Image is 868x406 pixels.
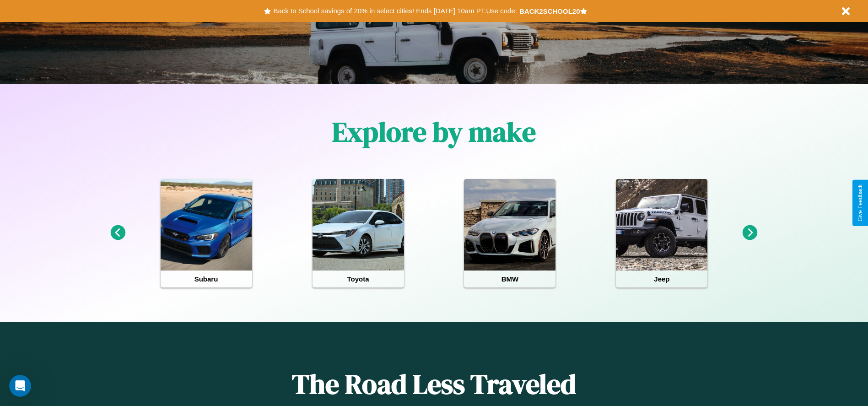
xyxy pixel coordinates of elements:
h4: Jeep [616,271,707,287]
h1: Explore by make [332,113,536,151]
h4: Subaru [161,271,252,287]
h1: The Road Less Traveled [173,365,694,403]
button: Back to School savings of 20% in select cities! Ends [DATE] 10am PT.Use code: [271,5,519,17]
iframe: Intercom live chat [9,375,31,397]
h4: Toyota [313,271,404,287]
h4: BMW [464,271,555,287]
div: Give Feedback [857,184,863,222]
b: BACK2SCHOOL20 [519,7,580,15]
